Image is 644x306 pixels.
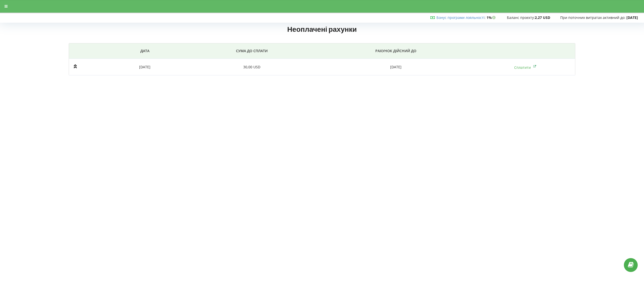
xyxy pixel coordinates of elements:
span: Баланс проєкту: [507,15,535,20]
strong: 1% [487,15,497,20]
strong: [DATE] [626,15,638,20]
td: 30,00 USD [187,59,316,75]
td: [DATE] [102,59,187,75]
span: При поточних витратах активний до: [560,15,625,20]
a: Бонус програми лояльності [436,15,485,20]
td: [DATE] [316,59,475,75]
th: Дата [102,43,187,59]
span: : [436,15,486,20]
strong: 2,27 USD [535,15,550,20]
h1: Неоплачені рахунки [5,24,639,36]
th: СУМА ДО СПЛАТИ [187,43,316,59]
a: Сплатити [514,65,536,70]
th: РАХУНОК ДІЙСНИЙ ДО [316,43,475,59]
